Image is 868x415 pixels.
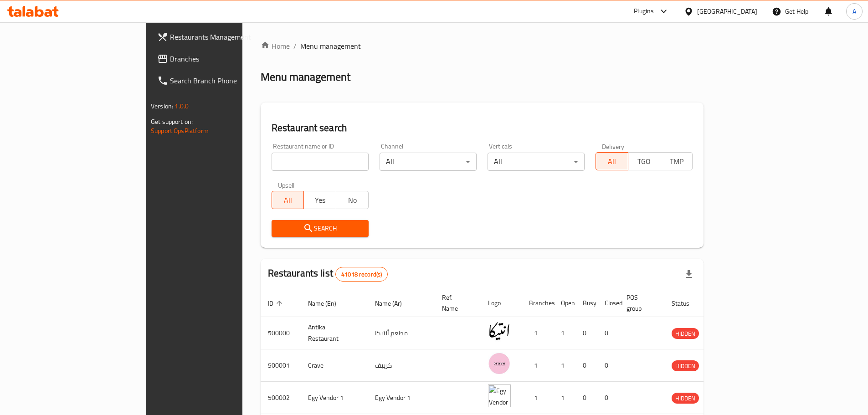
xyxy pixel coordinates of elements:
td: مطعم أنتيكا [368,317,435,349]
span: No [340,194,365,207]
a: Support.OpsPlatform [151,125,209,137]
td: 0 [575,349,597,382]
td: 1 [522,349,554,382]
span: Restaurants Management [170,31,284,42]
td: 1 [554,317,575,349]
th: Closed [597,289,619,317]
td: 0 [597,349,619,382]
td: 1 [554,382,575,414]
th: Open [554,289,575,317]
td: 0 [597,317,619,349]
span: POS group [627,292,653,314]
td: Egy Vendor 1 [368,382,435,414]
div: HIDDEN [672,328,699,339]
label: Upsell [278,182,295,188]
span: Version: [151,100,173,112]
div: Total records count [335,267,388,282]
img: Antika Restaurant [488,320,511,343]
span: Yes [308,194,333,207]
span: Search Branch Phone [170,75,284,86]
td: كرييف [368,349,435,382]
span: HIDDEN [672,393,699,404]
td: 0 [575,317,597,349]
span: Branches [170,53,284,64]
a: Search Branch Phone [150,70,291,92]
span: Menu management [300,41,361,51]
th: Busy [575,289,597,317]
img: Crave [488,352,511,375]
span: 1.0.0 [175,100,189,112]
label: Delivery [602,143,625,149]
nav: breadcrumb [261,41,704,51]
button: TGO [628,152,661,170]
span: Get support on: [151,116,193,128]
td: 0 [597,382,619,414]
span: Name (Ar) [375,298,414,309]
h2: Menu management [261,70,350,84]
th: Logo [481,289,522,317]
span: Name (En) [308,298,348,309]
span: ID [268,298,285,309]
button: No [336,191,369,209]
div: All [380,153,477,171]
input: Search for restaurant name or ID.. [272,153,369,171]
td: 0 [575,382,597,414]
span: TMP [664,155,689,168]
th: Branches [522,289,554,317]
li: / [293,41,297,51]
a: Restaurants Management [150,26,291,48]
div: Plugins [634,6,654,17]
div: Export file [678,263,700,285]
td: 1 [522,382,554,414]
h2: Restaurants list [268,266,388,282]
span: HIDDEN [672,361,699,371]
span: All [600,155,625,168]
button: TMP [660,152,693,170]
span: HIDDEN [672,328,699,339]
td: Crave [301,349,368,382]
td: 1 [522,317,554,349]
button: All [272,191,304,209]
div: All [488,153,585,171]
td: 1 [554,349,575,382]
div: [GEOGRAPHIC_DATA] [697,6,757,16]
button: Search [272,220,369,237]
span: TGO [632,155,657,168]
span: 41018 record(s) [336,270,387,279]
button: Yes [303,191,336,209]
button: All [596,152,628,170]
td: Antika Restaurant [301,317,368,349]
span: Status [672,298,701,309]
span: A [853,6,856,16]
a: Branches [150,48,291,70]
span: All [276,194,301,207]
span: Search [279,223,361,234]
h2: Restaurant search [272,121,693,135]
td: Egy Vendor 1 [301,382,368,414]
img: Egy Vendor 1 [488,384,511,407]
span: Ref. Name [442,292,470,314]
